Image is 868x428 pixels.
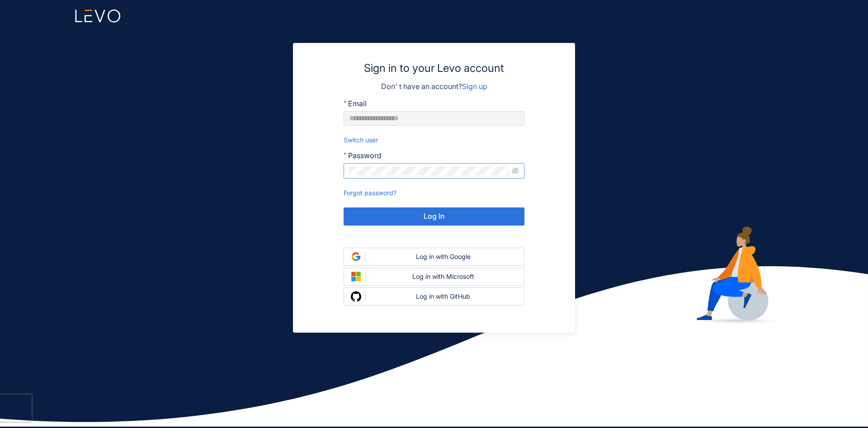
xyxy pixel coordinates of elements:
span: Log In [424,212,445,220]
div: Log in with Google [369,253,517,260]
button: Log in with Google [344,248,524,266]
span: eye-invisible [512,167,519,174]
input: Email [344,111,524,126]
a: Forgot password? [344,189,396,197]
div: Log in with Microsoft [369,273,517,280]
button: Log In [344,207,524,226]
a: Switch user [344,136,378,144]
button: Log in with Microsoft [344,268,524,286]
h3: Sign in to your Levo account [311,61,557,75]
div: Log in with GitHub [369,293,517,300]
a: Sign up [462,82,487,91]
p: Don' t have an account? [311,81,557,92]
label: Password [344,151,382,160]
button: Log in with GitHub [344,287,524,306]
input: Password [349,166,510,175]
label: Email [344,99,367,108]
